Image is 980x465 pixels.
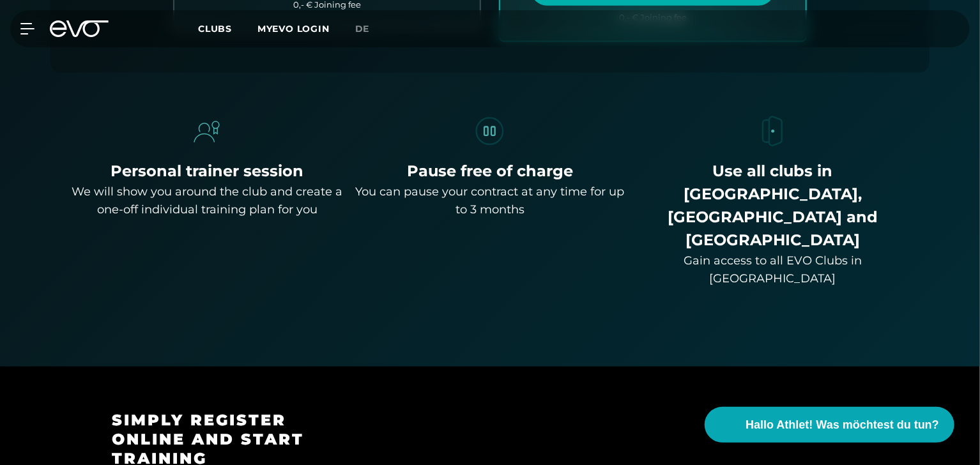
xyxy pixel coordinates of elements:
span: Hallo Athlet! Was möchtest du tun? [746,416,939,434]
div: You can pause your contract at any time for up to 3 months [354,183,627,218]
span: de [355,23,370,34]
img: evofitness [189,114,225,149]
span: Clubs [198,23,232,34]
div: Pause free of charge [354,160,627,183]
div: Use all clubs in [GEOGRAPHIC_DATA], [GEOGRAPHIC_DATA] and [GEOGRAPHIC_DATA] [636,160,909,252]
button: Hallo Athlet! Was möchtest du tun? [705,407,954,443]
div: Personal trainer session [71,160,344,183]
div: Gain access to all EVO Clubs in [GEOGRAPHIC_DATA] [636,252,909,287]
a: Clubs [198,22,257,34]
img: evofitness [755,114,791,149]
a: MYEVO LOGIN [257,23,330,34]
img: evofitness [472,114,508,149]
a: de [355,22,385,36]
div: We will show you around the club and create a one-off individual training plan for you [71,183,344,218]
